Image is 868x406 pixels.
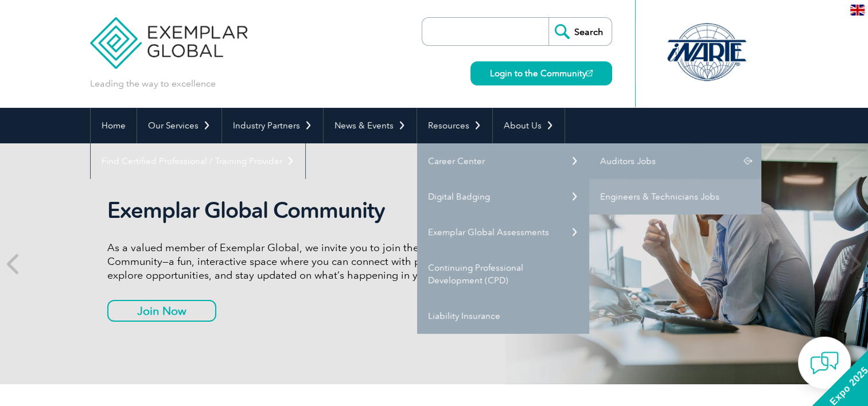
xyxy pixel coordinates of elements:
[417,179,589,214] a: Digital Badging
[850,5,865,15] img: en
[324,108,417,143] a: News & Events
[107,300,216,322] a: Join Now
[137,108,221,143] a: Our Services
[589,179,761,214] a: Engineers & Technicians Jobs
[107,197,538,224] h2: Exemplar Global Community
[90,77,216,90] p: Leading the way to excellence
[810,349,839,377] img: contact-chat.png
[417,298,589,334] a: Liability Insurance
[548,18,612,45] input: Search
[417,214,589,250] a: Exemplar Global Assessments
[91,108,137,143] a: Home
[222,108,323,143] a: Industry Partners
[107,241,538,282] p: As a valued member of Exemplar Global, we invite you to join the Exemplar Global Community—a fun,...
[589,143,761,179] a: Auditors Jobs
[493,108,565,143] a: About Us
[417,143,589,179] a: Career Center
[586,70,593,76] img: open_square.png
[470,61,612,85] a: Login to the Community
[91,143,305,179] a: Find Certified Professional / Training Provider
[417,250,589,298] a: Continuing Professional Development (CPD)
[417,108,492,143] a: Resources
